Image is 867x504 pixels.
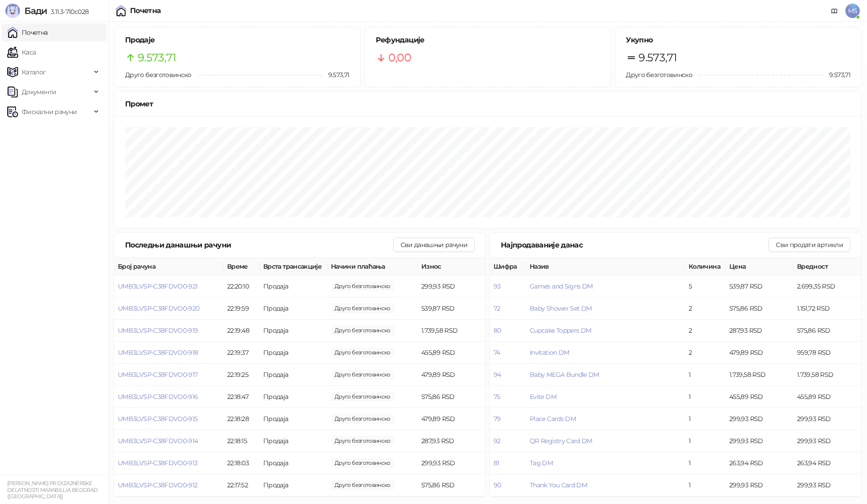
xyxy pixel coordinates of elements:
[793,275,861,298] td: 2.699,35 RSD
[260,364,327,386] td: Продаја
[845,4,860,18] span: MS
[418,258,485,275] th: Износ
[827,4,842,18] a: Документација
[24,5,47,16] span: Бади
[7,480,98,499] small: [PERSON_NAME] PR DIZAJNERSKE DELATNOSTI MARABILLIA BEOGRAD ([GEOGRAPHIC_DATA])
[726,408,793,430] td: 299,93 RSD
[260,275,327,298] td: Продаја
[118,459,198,467] button: UMB3LVSP-C38FDVO0-913
[530,371,599,379] button: Baby MEGA Bundle DM
[793,298,861,320] td: 1.151,72 RSD
[823,70,850,80] span: 9.573,71
[331,414,394,424] span: 479,89
[685,275,726,298] td: 5
[494,371,501,379] button: 94
[726,430,793,452] td: 299,93 RSD
[418,275,485,298] td: 299,93 RSD
[726,320,793,342] td: 287,93 RSD
[118,348,198,357] span: UMB3LVSP-C38FDVO0-918
[118,304,200,312] button: UMB3LVSP-C38FDVO0-920
[494,348,500,357] button: 74
[530,415,576,423] span: Place Cards DM
[418,452,485,474] td: 299,93 RSD
[118,371,198,379] span: UMB3LVSP-C38FDVO0-917
[47,8,89,16] span: 3.11.3-710c028
[626,71,692,79] span: Друго безготовинско
[494,415,501,423] button: 79
[322,70,350,80] span: 9.573,71
[685,298,726,320] td: 2
[530,437,592,445] span: QR Registry Card DM
[726,386,793,408] td: 455,89 RSD
[530,326,591,334] button: Cupcake Toppers DM
[530,459,553,467] button: Tag DM
[260,430,327,452] td: Продаја
[331,480,394,490] span: 575,86
[260,386,327,408] td: Продаја
[418,386,485,408] td: 575,86 RSD
[7,43,36,61] a: Каса
[501,239,769,251] div: Најпродаваније данас
[118,415,198,423] button: UMB3LVSP-C38FDVO0-915
[224,320,260,342] td: 22:19:48
[125,35,350,46] h5: Продаје
[726,275,793,298] td: 539,87 RSD
[260,408,327,430] td: Продаја
[639,49,677,66] span: 9.573,71
[726,258,793,275] th: Цена
[494,459,499,467] button: 81
[418,342,485,364] td: 455,89 RSD
[224,364,260,386] td: 22:19:25
[118,437,198,445] button: UMB3LVSP-C38FDVO0-914
[125,71,191,79] span: Друго безготовинско
[793,386,861,408] td: 455,89 RSD
[494,326,501,334] button: 80
[118,326,198,334] button: UMB3LVSP-C38FDVO0-919
[224,258,260,275] th: Време
[793,430,861,452] td: 299,93 RSD
[793,342,861,364] td: 959,78 RSD
[114,258,224,275] th: Број рачуна
[494,437,501,445] button: 92
[331,303,394,313] span: 539,87
[260,342,327,364] td: Продаја
[130,7,161,14] div: Почетна
[685,364,726,386] td: 1
[418,474,485,496] td: 575,86 RSD
[331,436,394,446] span: 287,93
[260,474,327,496] td: Продаја
[118,393,198,401] button: UMB3LVSP-C38FDVO0-916
[125,98,850,110] div: Промет
[327,258,418,275] th: Начини плаћања
[224,342,260,364] td: 22:19:37
[224,298,260,320] td: 22:19:59
[494,282,501,290] button: 93
[224,452,260,474] td: 22:18:03
[331,392,394,402] span: 575,86
[530,304,592,312] button: Baby Shower Set DM
[490,258,526,275] th: Шифра
[526,258,685,275] th: Назив
[224,408,260,430] td: 22:18:28
[418,430,485,452] td: 287,93 RSD
[685,474,726,496] td: 1
[22,103,77,121] span: Фискални рачуни
[118,481,198,489] button: UMB3LVSP-C38FDVO0-912
[685,342,726,364] td: 2
[530,393,556,401] button: Evite DM
[260,452,327,474] td: Продаја
[494,393,500,401] button: 75
[530,481,587,489] button: Thank You Card DM
[331,348,394,357] span: 455,89
[224,386,260,408] td: 22:18:47
[22,63,46,81] span: Каталог
[125,239,393,251] div: Последњи данашњи рачуни
[685,386,726,408] td: 1
[530,282,592,290] button: Games and Signs DM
